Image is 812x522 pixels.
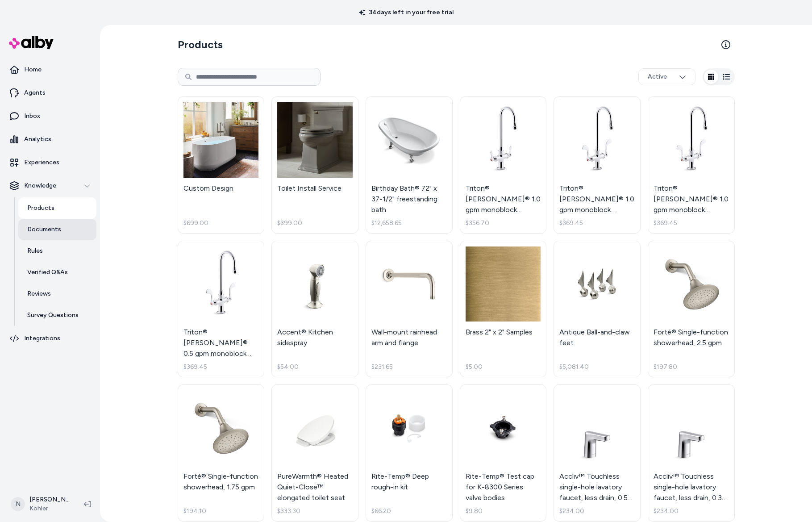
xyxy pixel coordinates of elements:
[460,384,547,522] a: Rite-Temp® Test cap for K-8300 Series valve bodiesRite-Temp® Test cap for K-8300 Series valve bod...
[18,305,96,326] a: Survey Questions
[178,38,223,52] h2: Products
[648,96,735,234] a: Triton® Bowe® 1.0 gpm monoblock gooseneck bathroom sink faucet with laminar flow and wristblade h...
[18,219,96,240] a: Documents
[366,241,453,378] a: Wall-mount rainhead arm and flangeWall-mount rainhead arm and flange$231.65
[4,59,96,80] a: Home
[4,82,96,104] a: Agents
[27,289,51,298] p: Reviews
[9,36,54,49] img: alby Logo
[24,135,51,144] p: Analytics
[18,262,96,283] a: Verified Q&As
[648,241,735,378] a: Forté® Single-function showerhead, 2.5 gpmForté® Single-function showerhead, 2.5 gpm$197.80
[460,96,547,234] a: Triton® Bowe® 1.0 gpm monoblock gooseneck bathroom sink faucet with aerated flow and lever handle...
[24,65,42,74] p: Home
[18,197,96,219] a: Products
[24,88,46,97] p: Agents
[354,8,459,17] p: 34 days left in your free trial
[366,96,453,234] a: Birthday Bath® 72" x 37-1/2" freestanding bathBirthday Bath® 72" x 37-1/2" freestanding bath$12,6...
[24,158,59,167] p: Experiences
[11,497,25,511] span: N
[178,241,265,378] a: Triton® Bowe® 0.5 gpm monoblock gooseneck bathroom sink faucet with laminar flow and wristblade h...
[24,181,56,190] p: Knowledge
[4,175,96,196] button: Knowledge
[27,268,68,277] p: Verified Q&As
[271,241,358,378] a: Accent® Kitchen sidesprayAccent® Kitchen sidespray$54.00
[4,328,96,349] a: Integrations
[27,204,54,213] p: Products
[271,96,358,234] a: Toilet Install ServiceToilet Install Service$399.00
[29,504,70,513] span: Kohler
[554,96,641,234] a: Triton® Bowe® 1.0 gpm monoblock gooseneck bathroom sink faucet with aerated flow and wristblade h...
[24,334,60,343] p: Integrations
[18,240,96,262] a: Rules
[554,241,641,378] a: Antique Ball-and-claw feetAntique Ball-and-claw feet$5,081.40
[27,311,79,320] p: Survey Questions
[178,96,265,234] a: Custom DesignCustom Design$699.00
[4,152,96,173] a: Experiences
[4,129,96,150] a: Analytics
[554,384,641,522] a: Accliv™ Touchless single-hole lavatory faucet, less drain, 0.5 gpmAccliv™ Touchless single-hole l...
[460,241,547,378] a: Brass 2" x 2" SamplesBrass 2" x 2" Samples$5.00
[271,384,358,522] a: PureWarmth® Heated Quiet-Close™ elongated toilet seatPureWarmth® Heated Quiet-Close™ elongated to...
[178,384,265,522] a: Forté® Single-function showerhead, 1.75 gpmForté® Single-function showerhead, 1.75 gpm$194.10
[638,68,695,85] button: Active
[29,495,70,504] p: [PERSON_NAME]
[27,246,43,255] p: Rules
[648,384,735,522] a: Accliv™ Touchless single-hole lavatory faucet, less drain, 0.35 gpmAccliv™ Touchless single-hole ...
[4,105,96,127] a: Inbox
[366,384,453,522] a: Rite-Temp® Deep rough-in kitRite-Temp® Deep rough-in kit$66.20
[24,112,40,121] p: Inbox
[27,225,61,234] p: Documents
[5,490,77,518] button: N[PERSON_NAME]Kohler
[18,283,96,305] a: Reviews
